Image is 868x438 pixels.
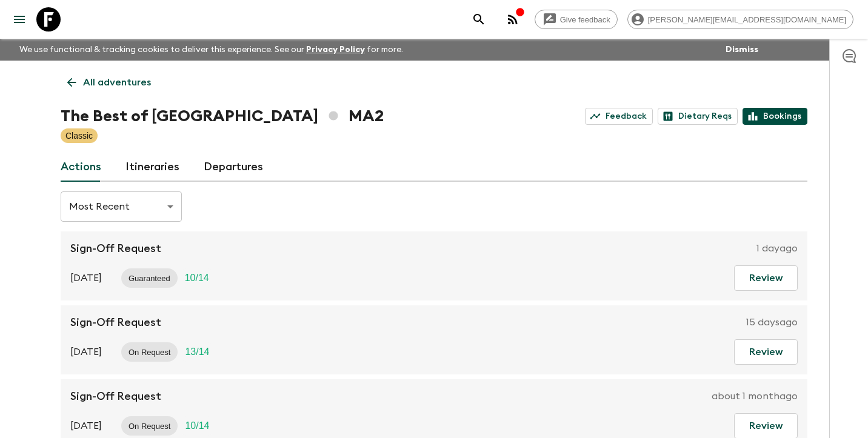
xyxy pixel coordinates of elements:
p: [DATE] [70,419,102,433]
div: Trip Fill [178,342,216,362]
a: Itineraries [125,153,179,182]
button: search adventures [467,7,491,32]
a: Dietary Reqs [658,108,738,125]
span: On Request [121,348,178,357]
a: Departures [204,153,263,182]
p: Classic [65,130,93,142]
a: All adventures [61,70,158,95]
p: We use functional & tracking cookies to deliver this experience. See our for more. [15,39,408,61]
div: Trip Fill [178,416,216,436]
button: Dismiss [723,41,761,58]
span: On Request [121,422,178,431]
p: 1 day ago [756,241,798,256]
span: [PERSON_NAME][EMAIL_ADDRESS][DOMAIN_NAME] [641,15,853,24]
a: Feedback [585,108,653,125]
button: menu [7,7,32,32]
p: [DATE] [70,271,102,285]
span: Guaranteed [121,274,178,283]
p: All adventures [83,75,151,90]
div: [PERSON_NAME][EMAIL_ADDRESS][DOMAIN_NAME] [627,10,853,29]
h1: The Best of [GEOGRAPHIC_DATA] MA2 [61,104,384,128]
div: Most Recent [61,190,182,224]
span: Give feedback [553,15,617,24]
p: about 1 month ago [712,389,798,403]
p: 13 / 14 [185,345,209,359]
button: Review [734,265,798,291]
p: 15 days ago [746,315,798,330]
p: Sign-Off Request [70,241,161,256]
p: 10 / 14 [185,419,209,433]
a: Give feedback [535,10,618,29]
div: Trip Fill [178,268,216,288]
button: Review [734,339,798,365]
p: 10 / 14 [185,271,209,285]
p: [DATE] [70,345,102,359]
a: Bookings [743,108,807,125]
p: Sign-Off Request [70,315,161,330]
a: Actions [61,153,101,182]
a: Privacy Policy [306,45,365,54]
p: Sign-Off Request [70,389,161,403]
